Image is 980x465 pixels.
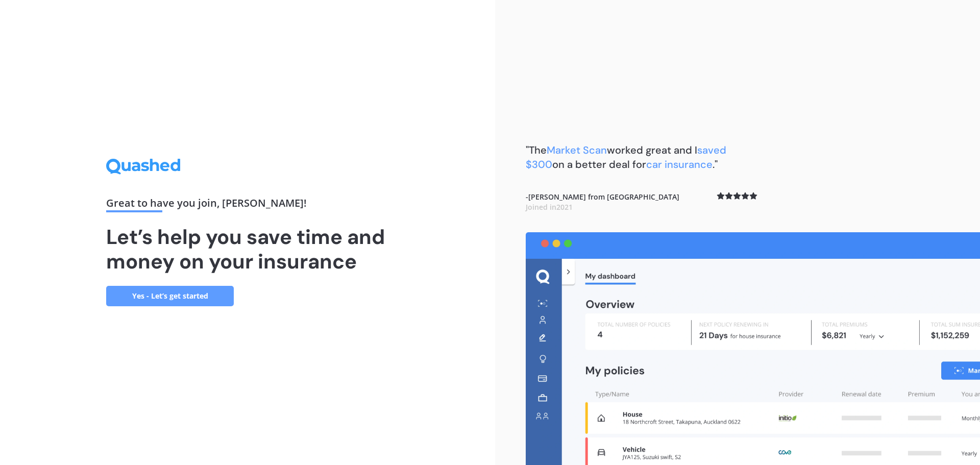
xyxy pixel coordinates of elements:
[526,192,679,212] b: - [PERSON_NAME] from [GEOGRAPHIC_DATA]
[106,225,389,274] h1: Let’s help you save time and money on your insurance
[106,198,389,212] div: Great to have you join , [PERSON_NAME] !
[526,232,980,465] img: dashboard.webp
[646,158,713,171] span: car insurance
[526,143,726,171] span: saved $300
[106,286,234,306] a: Yes - Let’s get started
[526,202,573,212] span: Joined in 2021
[526,143,726,171] b: "The worked great and I on a better deal for ."
[547,143,607,157] span: Market Scan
